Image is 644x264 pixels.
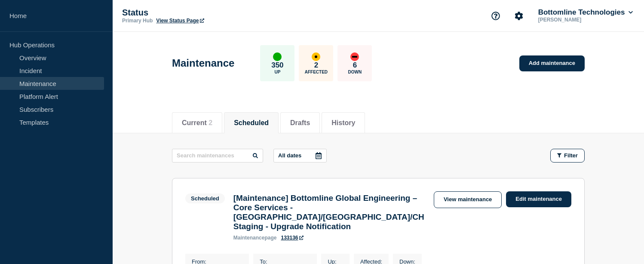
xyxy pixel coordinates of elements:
[348,70,362,74] p: Down
[122,8,294,18] p: Status
[182,119,212,127] button: Current 2
[278,152,301,159] p: All dates
[209,119,212,126] span: 2
[271,61,283,70] p: 350
[281,235,303,241] a: 133136
[290,119,310,127] button: Drafts
[537,17,626,23] p: [PERSON_NAME]
[191,195,219,202] div: Scheduled
[274,70,280,74] p: Up
[156,18,204,24] a: View Status Page
[564,152,578,159] span: Filter
[314,61,318,70] p: 2
[273,52,282,61] div: up
[510,7,528,25] button: Account settings
[172,57,234,69] h1: Maintenance
[233,193,425,231] h3: [Maintenance] Bottomline Global Engineering – Core Services - [GEOGRAPHIC_DATA]/[GEOGRAPHIC_DATA]...
[434,191,502,208] a: View maintenance
[350,52,359,61] div: down
[305,70,328,74] p: Affected
[172,149,263,163] input: Search maintenances
[550,149,585,163] button: Filter
[234,119,269,127] button: Scheduled
[312,52,320,61] div: affected
[273,149,327,163] button: All dates
[122,18,153,24] p: Primary Hub
[537,8,635,17] button: Bottomline Technologies
[233,235,265,241] span: maintenance
[233,235,277,241] p: page
[519,55,585,71] a: Add maintenance
[353,61,357,70] p: 6
[331,119,355,127] button: History
[506,191,571,207] a: Edit maintenance
[487,7,505,25] button: Support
